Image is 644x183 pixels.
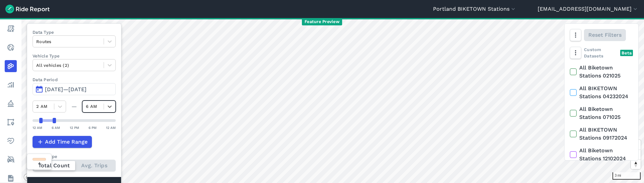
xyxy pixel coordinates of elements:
label: All BIKETOWN Stations 04232024 [570,84,633,101]
span: Add Time Range [45,138,88,146]
a: Realtime [5,41,17,53]
span: [DATE]—[DATE] [45,86,87,93]
img: Ride Report [5,5,50,13]
button: Reset Filters [584,29,626,41]
div: 12 PM [70,125,79,131]
a: Report [5,23,17,35]
a: Heatmaps [5,60,17,72]
a: Analyze [5,79,17,91]
div: — [66,103,82,111]
label: Data Type [33,29,116,35]
label: All BIKETOWN Stations 09172024 [570,126,633,142]
div: 12 AM [106,125,116,131]
canvas: Map [21,18,644,183]
label: Vehicle Type [33,53,116,59]
a: Policy [5,98,17,110]
a: Mapbox logo [23,173,53,181]
div: 12 AM [33,125,42,131]
button: [EMAIL_ADDRESS][DOMAIN_NAME] [538,5,639,13]
label: All Biketown Stations 021025 [570,64,633,80]
a: Health [5,135,17,147]
a: Areas [5,116,17,128]
span: Reset Filters [588,31,622,39]
a: ModeShift [5,154,17,166]
label: All Biketown Stations 12102024 [570,147,633,163]
button: [DATE]—[DATE] [33,83,116,95]
div: Custom Datasets [570,46,633,59]
button: Add Time Range [33,136,92,148]
button: Portland BIKETOWN Stations [433,5,517,13]
div: Beta [620,50,633,56]
div: 6 PM [89,125,97,131]
label: Data Period [33,76,116,83]
div: Count Type [33,153,116,160]
span: Feature Preview [302,18,342,25]
div: 6 AM [52,125,60,131]
label: All Biketown Stations 071025 [570,105,633,121]
div: 3 mi [612,172,641,180]
button: Reset bearing to north [631,159,641,169]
